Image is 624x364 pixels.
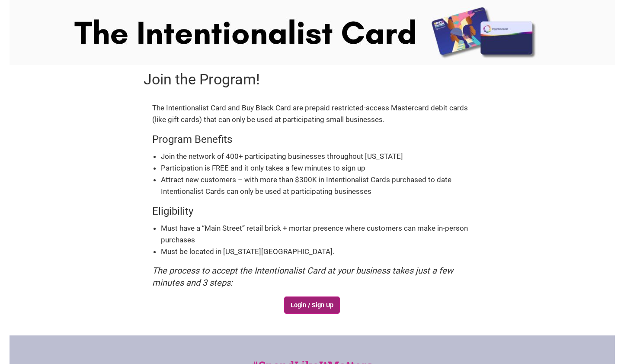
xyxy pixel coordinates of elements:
p: The Intentionalist Card and Buy Black Card are prepaid restricted-access Mastercard debit cards (... [152,102,472,126]
li: Must have a “Main Street” retail brick + mortar presence where customers can make in-person purch... [161,222,472,246]
h4: Program Benefits [152,132,472,147]
a: Login / Sign Up [284,296,340,314]
h1: Join the Program! [144,69,481,90]
li: Must be located in [US_STATE][GEOGRAPHIC_DATA]. [161,246,472,258]
li: Attract new customers – with more than $300K in Intentionalist Cards purchased to date Intentiona... [161,174,472,197]
li: Participation is FREE and it only takes a few minutes to sign up [161,162,472,174]
li: Join the network of 400+ participating businesses throughout [US_STATE] [161,151,472,162]
h4: Eligibility [152,204,472,219]
em: The process to accept the Intentionalist Card at your business takes just a few minutes and 3 steps: [152,265,453,288]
